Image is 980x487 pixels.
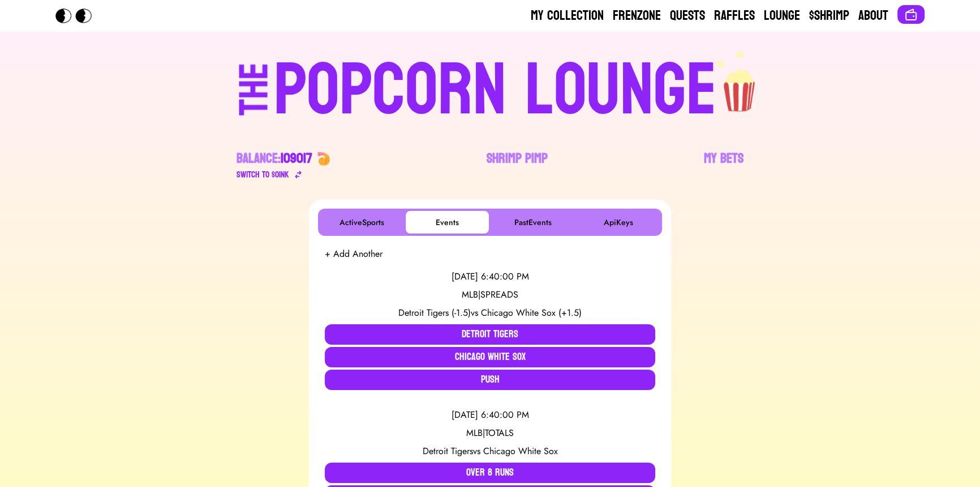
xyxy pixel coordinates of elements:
[577,211,660,234] button: ApiKeys
[325,444,655,458] div: vs
[858,7,888,25] a: About
[764,7,800,25] a: Lounge
[325,247,382,261] button: + Add Another
[325,408,655,422] div: [DATE] 6:40:00 PM
[531,7,604,25] a: My Collection
[670,7,705,25] a: Quests
[141,50,839,127] a: THEPOPCORN LOUNGEpopcorn
[274,54,717,127] div: POPCORN LOUNGE
[281,146,312,171] span: 109017
[320,211,403,234] button: ActiveSports
[325,347,655,367] button: Chicago White Sox
[237,168,289,181] div: Switch to $ OINK
[704,150,743,181] a: My Bets
[317,152,330,166] img: 🍤
[491,211,574,234] button: PastEvents
[325,324,655,345] button: Detroit Tigers
[325,288,655,302] div: MLB | SPREADS
[423,444,473,458] span: Detroit Tigers
[398,306,471,319] span: Detroit Tigers (-1.5)
[237,150,312,168] div: Balance:
[487,150,548,181] a: Shrimp Pimp
[325,426,655,440] div: MLB | TOTALS
[325,306,655,320] div: vs
[809,7,849,25] a: $Shrimp
[406,211,489,234] button: Events
[483,444,558,458] span: Chicago White Sox
[613,7,661,25] a: Frenzone
[717,50,763,113] img: popcorn
[55,9,101,23] img: Popcorn
[325,463,655,483] button: Over 8 Runs
[325,370,655,390] button: Push
[904,8,918,22] img: Connect wallet
[325,270,655,283] div: [DATE] 6:40:00 PM
[234,63,275,138] div: THE
[714,7,755,25] a: Raffles
[481,306,582,319] span: Chicago White Sox (+1.5)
